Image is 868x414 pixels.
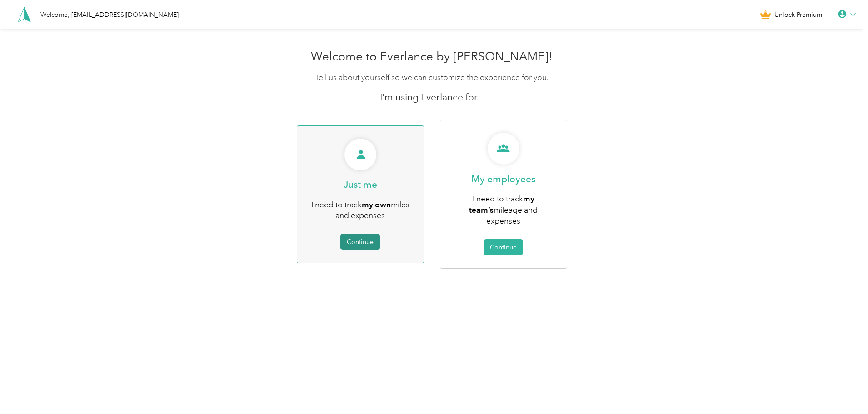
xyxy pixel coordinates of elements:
[774,10,822,20] span: Unlock Premium
[362,200,391,209] b: my own
[216,72,648,83] p: Tell us about yourself so we can customize the experience for you.
[469,194,534,214] b: my team’s
[311,200,409,221] span: I need to track miles and expenses
[469,194,538,226] span: I need to track mileage and expenses
[817,363,868,414] iframe: Everlance-gr Chat Button Frame
[484,239,523,255] button: Continue
[340,234,380,250] button: Continue
[216,50,648,64] h1: Welcome to Everlance by [PERSON_NAME]!
[216,91,648,104] p: I'm using Everlance for...
[344,178,377,191] p: Just me
[40,10,179,20] div: Welcome, [EMAIL_ADDRESS][DOMAIN_NAME]
[471,173,535,185] p: My employees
